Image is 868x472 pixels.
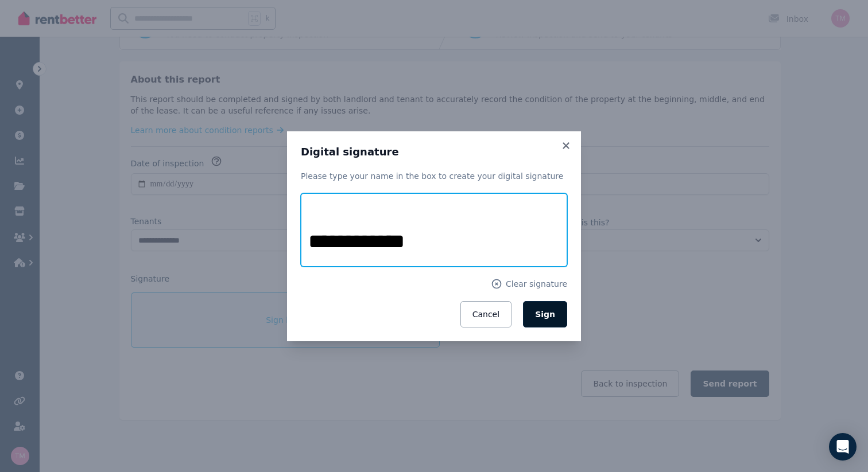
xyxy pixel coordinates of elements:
span: Sign [535,310,555,319]
p: Please type your name in the box to create your digital signature [301,170,567,182]
h3: Digital signature [301,145,567,159]
div: Open Intercom Messenger [829,433,857,461]
button: Cancel [460,301,511,327]
button: Sign [523,301,567,327]
span: Clear signature [506,278,567,290]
